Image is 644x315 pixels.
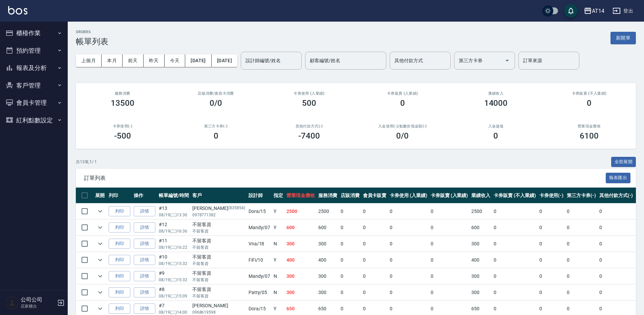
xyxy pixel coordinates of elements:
[429,285,470,300] td: 0
[492,252,537,268] td: 0
[429,236,470,252] td: 0
[192,212,245,218] p: 0978771382
[429,252,470,268] td: 0
[492,285,537,300] td: 0
[285,252,317,268] td: 400
[272,268,285,284] td: N
[565,220,598,236] td: 0
[470,268,492,284] td: 300
[109,222,130,233] button: 列印
[565,285,598,300] td: 0
[102,54,123,67] button: 本月
[565,188,598,203] th: 第三方卡券(-)
[109,206,130,217] button: 列印
[192,293,245,299] p: 不留客資
[177,91,255,96] h2: 店販消費 /會員卡消費
[157,220,191,236] td: #12
[95,287,105,297] button: expand row
[361,285,388,300] td: 0
[272,252,285,268] td: Y
[538,188,565,203] th: 卡券使用(-)
[285,220,317,236] td: 600
[388,252,429,268] td: 0
[538,285,565,300] td: 0
[285,268,317,284] td: 300
[610,32,636,44] button: 新開單
[84,175,606,181] span: 訂單列表
[388,203,429,219] td: 0
[285,203,317,219] td: 2500
[339,203,361,219] td: 0
[388,268,429,284] td: 0
[271,91,348,96] h2: 卡券使用 (入業績)
[610,34,636,41] a: 新開單
[339,268,361,284] td: 0
[272,236,285,252] td: N
[470,203,492,219] td: 2500
[192,244,245,250] p: 不留客資
[84,124,161,128] h2: 卡券使用(-)
[177,124,255,128] h2: 第三方卡券(-)
[592,7,604,15] div: AT14
[429,220,470,236] td: 0
[111,98,134,108] h3: 13500
[157,268,191,284] td: #9
[457,124,535,128] h2: 入金儲值
[606,174,631,181] a: 報表匯出
[538,268,565,284] td: 0
[285,285,317,300] td: 300
[470,236,492,252] td: 300
[271,124,348,128] h2: 其他付款方式(-)
[159,293,189,299] p: 08/19 (二) 15:09
[247,220,272,236] td: Mandy /07
[247,188,272,203] th: 設計師
[3,24,65,42] button: 櫃檯作業
[212,54,237,67] button: [DATE]
[3,94,65,112] button: 會員卡管理
[157,252,191,268] td: #10
[192,302,245,309] div: [PERSON_NAME]
[3,59,65,77] button: 報表及分析
[492,268,537,284] td: 0
[272,220,285,236] td: Y
[317,188,339,203] th: 服務消費
[185,54,211,67] button: [DATE]
[400,98,405,108] h3: 0
[470,285,492,300] td: 300
[317,220,339,236] td: 600
[95,271,105,281] button: expand row
[192,237,245,244] div: 不留客資
[109,304,130,314] button: 列印
[484,98,508,108] h3: 14000
[581,4,607,18] button: AT14
[606,173,631,183] button: 報表匯出
[339,252,361,268] td: 0
[339,285,361,300] td: 0
[228,205,245,212] p: (835854)
[538,236,565,252] td: 0
[429,268,470,284] td: 0
[114,131,131,141] h3: -500
[457,91,535,96] h2: 業績收入
[429,188,470,203] th: 卡券販賣 (入業績)
[159,212,189,218] p: 08/19 (二) 13:30
[580,131,599,141] h3: 6100
[470,220,492,236] td: 600
[339,220,361,236] td: 0
[396,131,409,141] h3: 0 /0
[109,255,130,265] button: 列印
[361,268,388,284] td: 0
[107,188,132,203] th: 列印
[247,203,272,219] td: Dora /15
[470,188,492,203] th: 業績收入
[192,286,245,293] div: 不留客資
[109,239,130,249] button: 列印
[492,188,537,203] th: 卡券販賣 (不入業績)
[134,304,155,314] a: 詳情
[109,271,130,282] button: 列印
[123,54,144,67] button: 前天
[492,236,537,252] td: 0
[538,220,565,236] td: 0
[157,188,191,203] th: 帳單編號/時間
[192,228,245,234] p: 不留客資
